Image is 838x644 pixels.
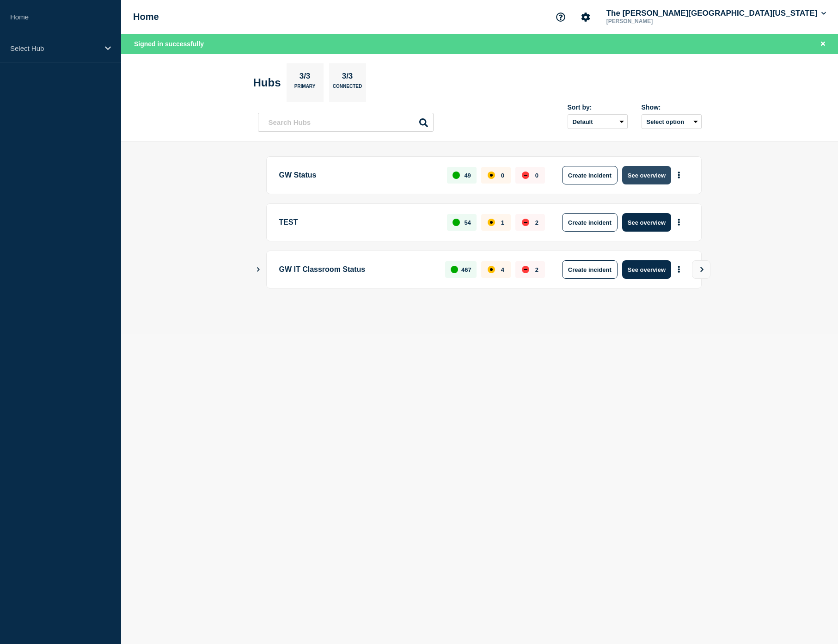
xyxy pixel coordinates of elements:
[253,76,281,89] h2: Hubs
[817,39,829,49] button: Close banner
[605,18,701,25] p: [PERSON_NAME]
[535,266,538,273] p: 2
[338,72,356,84] p: 3/3
[464,219,471,226] p: 54
[642,104,702,111] div: Show:
[488,266,495,273] div: affected
[296,72,314,84] p: 3/3
[451,266,458,273] div: up
[551,7,570,27] button: Support
[294,84,316,93] p: Primary
[522,219,529,226] div: down
[464,172,471,179] p: 49
[333,84,362,93] p: Connected
[673,261,685,278] button: More actions
[453,219,460,226] div: up
[10,44,99,52] p: Select Hub
[622,213,671,232] button: See overview
[568,114,628,129] select: Sort by
[256,266,261,273] button: Show Connected Hubs
[501,172,504,179] p: 0
[535,172,538,179] p: 0
[279,260,435,279] p: GW IT Classroom Status
[562,166,618,184] button: Create incident
[605,9,828,18] button: The [PERSON_NAME][GEOGRAPHIC_DATA][US_STATE]
[279,213,437,232] p: TEST
[642,114,702,129] button: Select option
[501,266,504,273] p: 4
[133,12,159,22] h1: Home
[622,260,671,279] button: See overview
[279,166,437,184] p: GW Status
[453,172,460,179] div: up
[576,7,595,27] button: Account settings
[501,219,504,226] p: 1
[568,104,628,111] div: Sort by:
[134,40,204,48] span: Signed in successfully
[562,213,618,232] button: Create incident
[488,172,495,179] div: affected
[622,166,671,184] button: See overview
[461,266,471,273] p: 467
[692,260,710,279] button: View
[673,167,685,184] button: More actions
[522,172,529,179] div: down
[522,266,529,273] div: down
[673,214,685,231] button: More actions
[258,113,434,132] input: Search Hubs
[535,219,538,226] p: 2
[488,219,495,226] div: affected
[562,260,618,279] button: Create incident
